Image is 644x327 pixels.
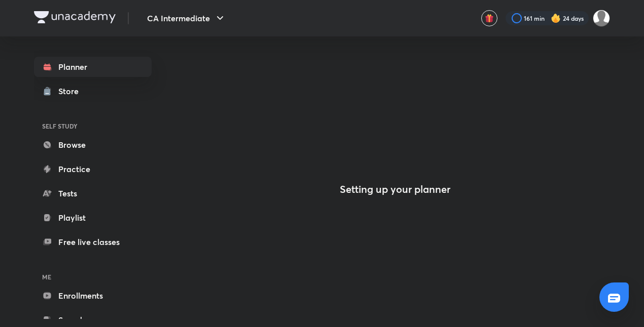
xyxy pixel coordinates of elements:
[34,232,152,252] a: Free live classes
[34,159,152,179] a: Practice
[34,268,152,285] h6: ME
[551,13,561,23] img: streak
[58,85,85,97] div: Store
[34,285,152,306] a: Enrollments
[34,208,152,228] a: Playlist
[481,10,497,26] button: avatar
[34,81,152,101] a: Store
[340,183,450,195] h4: Setting up your planner
[34,135,152,155] a: Browse
[34,183,152,203] a: Tests
[34,117,152,135] h6: SELF STUDY
[34,57,152,77] a: Planner
[34,11,116,23] img: Company Logo
[593,10,610,27] img: Drashti Patel
[485,14,494,23] img: avatar
[34,11,116,26] a: Company Logo
[141,8,232,28] button: CA Intermediate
